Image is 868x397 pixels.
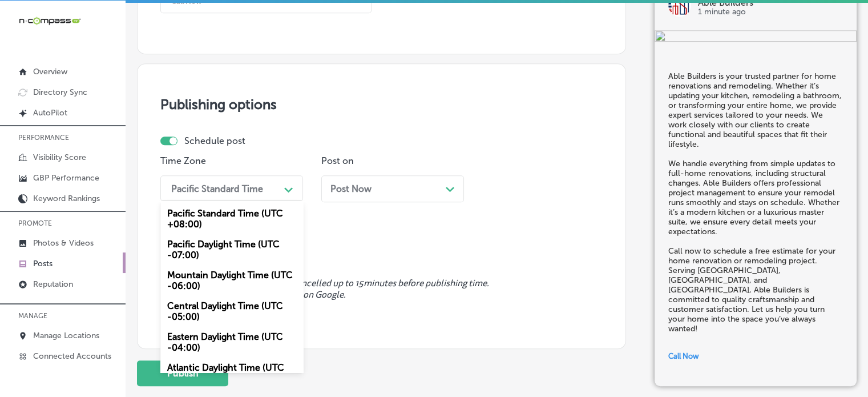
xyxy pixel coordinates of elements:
p: Posts [33,259,53,268]
div: Eastern Daylight Time (UTC -04:00) [160,327,303,358]
p: Time Zone [160,155,303,166]
label: Schedule post [184,135,245,146]
div: Pacific Standard Time (UTC +08:00) [160,203,303,234]
p: Manage Locations [33,331,99,340]
p: Photos & Videos [33,238,94,248]
p: 1 minute ago [698,7,843,17]
p: Post on [321,155,464,166]
div: Pacific Daylight Time (UTC -07:00) [160,234,303,265]
p: GBP Performance [33,173,99,183]
div: Central Daylight Time (UTC -05:00) [160,296,303,327]
div: Pacific Standard Time [171,183,263,194]
p: Keyword Rankings [33,194,100,203]
p: Reputation [33,279,73,289]
span: Post Now [330,183,372,194]
p: Directory Sync [33,87,87,97]
h5: Able Builders is your trusted partner for home renovations and remodeling. Whether it’s updating ... [668,71,843,334]
span: Scheduled posts can be edited or cancelled up to 15 minutes before publishing time. Videos cannot... [160,278,603,300]
div: Mountain Daylight Time (UTC -06:00) [160,265,303,296]
span: Call Now [668,352,699,360]
img: 5bf506be-be44-4539-9c86-626ef163295c [655,30,857,44]
p: Connected Accounts [33,351,111,361]
p: AutoPilot [33,108,67,118]
img: 660ab0bf-5cc7-4cb8-ba1c-48b5ae0f18e60NCTV_CLogo_TV_Black_-500x88.png [18,15,81,26]
h3: Publishing options [160,96,603,113]
p: Overview [33,67,67,77]
p: Visibility Score [33,153,86,162]
div: Atlantic Daylight Time (UTC -03:00) [160,358,303,388]
button: Publish [137,360,228,386]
